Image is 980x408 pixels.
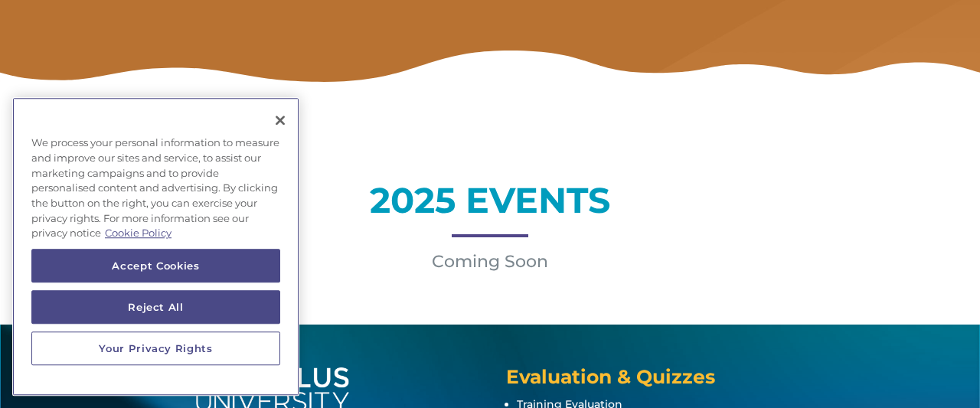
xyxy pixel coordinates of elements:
div: Cookie banner [12,97,299,396]
div: Privacy [12,97,299,396]
p: Coming Soon [49,253,931,271]
button: Your Privacy Rights [31,331,280,365]
h1: 2025 EVENTS [49,183,931,226]
a: More information about your privacy, opens in a new tab [105,227,171,239]
div: We process your personal information to measure and improve our sites and service, to assist our ... [12,128,299,249]
button: Reject All [31,290,280,324]
button: Accept Cookies [31,249,280,282]
h4: Evaluation & Quizzes [506,367,784,394]
button: Close [263,103,297,137]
